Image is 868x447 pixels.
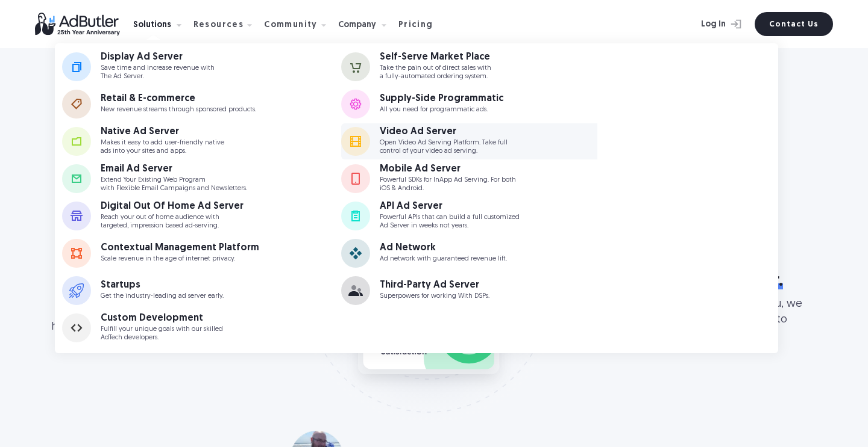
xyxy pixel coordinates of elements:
[62,273,341,309] a: Startups Get the industry-leading ad server early.
[341,86,620,122] a: Supply-Side Programmatic All you need for programmatic ads.
[101,64,215,80] p: Save time and increase revenue with The Ad Server.
[341,49,620,85] a: Self-Serve Market Place Take the pain out of direct sales witha fully-automated ordering system.
[380,255,507,263] p: Ad network with guaranteed revenue lift.
[380,164,516,174] div: Mobile Ad Server
[341,198,620,234] a: API Ad Server Powerful APIs that can build a full customizedAd Server in weeks not years.
[338,21,376,29] div: Company
[669,12,747,36] a: Log In
[341,235,620,271] a: Ad Network Ad network with guaranteed revenue lift.
[49,277,291,302] div: Get access to
[101,52,215,62] div: Display Ad Server
[380,214,520,229] p: Powerful APIs that can build a full customized Ad Server in weeks not years.
[264,21,318,29] div: Community
[101,214,244,229] p: Reach your out of home audience with targeted, impression based ad-serving.
[101,127,224,137] div: Native Ad Server
[341,273,620,309] a: Third-Party Ad Server Superpowers for working With DSPs.
[101,280,224,290] div: Startups
[62,123,341,159] a: Native Ad Server Makes it easy to add user-friendly nativeads into your sites and apps.
[62,198,341,234] a: Digital Out Of Home Ad Server Reach your out of home audience withtargeted, impression based ad-s...
[101,164,247,174] div: Email Ad Server
[341,161,620,197] a: Mobile Ad Server Powerful SDKs for InApp Ad Serving. For bothiOS & Android.
[380,52,491,62] div: Self-Serve Market Place
[62,235,341,271] a: Contextual Management Platform Scale revenue in the age of internet privacy.
[398,21,433,29] div: Pricing
[101,94,256,103] div: Retail & E-commerce
[380,280,489,290] div: Third-Party Ad Server
[101,325,223,341] p: Fulfill your unique goals with our skilled AdTech developers.
[101,292,224,300] p: Get the industry-leading ad server early.
[101,243,259,253] div: Contextual Management Platform
[133,21,171,29] div: Solutions
[101,202,244,211] div: Digital Out Of Home Ad Server
[380,94,503,103] div: Supply-Side Programmatic
[380,127,508,137] div: Video Ad Server
[49,236,291,270] h1: Awesome Support
[62,161,341,197] a: Email Ad Server Extend Your Existing Web Programwith Flexible Email Campaigns and Newsletters.
[101,255,259,263] p: Scale revenue in the age of internet privacy.
[62,86,341,122] a: Retail & E-commerce New revenue streams through sponsored products.
[755,12,833,36] a: Contact Us
[380,202,520,211] div: API Ad Server
[101,106,256,114] p: New revenue streams through sponsored products.
[380,176,516,192] p: Powerful SDKs for InApp Ad Serving. For both iOS & Android.
[62,49,341,85] a: Display Ad Server Save time and increase revenue withThe Ad Server.
[380,139,508,155] p: Open Video Ad Serving Platform. Take full control of your video ad serving.
[380,292,489,300] p: Superpowers for working With DSPs.
[49,304,291,334] div: For any questions, queries, or tickets, you get a human helping you by providing quick redressals.
[101,313,223,323] div: Custom Development
[101,139,224,155] p: Makes it easy to add user-friendly native ads into your sites and apps.
[62,310,341,346] a: Custom Development Fulfill your unique goals with our skilledAdTech developers.
[380,106,503,114] p: All you need for programmatic ads.
[380,64,491,80] p: Take the pain out of direct sales with a fully-automated ordering system.
[398,19,443,29] a: Pricing
[193,21,244,29] div: Resources
[101,176,247,192] p: Extend Your Existing Web Program with Flexible Email Campaigns and Newsletters.
[341,123,620,159] a: Video Ad Server Open Video Ad Serving Platform. Take fullcontrol of your video ad serving.
[380,243,507,253] div: Ad Network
